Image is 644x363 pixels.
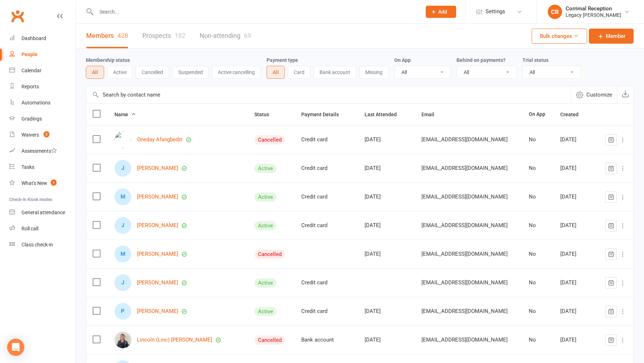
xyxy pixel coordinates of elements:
input: Search... [94,7,416,17]
button: Active cancelling [212,66,261,79]
a: [PERSON_NAME] [137,251,178,257]
div: No [529,194,548,200]
div: No [529,280,548,286]
a: Clubworx [9,7,26,25]
div: Cancelled [254,250,285,259]
div: General attendance [21,210,65,215]
a: Oneday Afangbedzi [137,137,182,143]
a: Automations [9,95,75,111]
div: No [529,137,548,143]
button: All [267,66,285,79]
div: [DATE] [560,165,590,171]
a: Tasks [9,159,75,175]
label: Membership status [86,57,130,63]
div: [DATE] [365,137,409,143]
a: Non-attending69 [200,24,251,48]
span: Member [606,32,625,40]
label: Trial status [522,57,548,63]
div: [DATE] [560,337,590,343]
div: No [529,337,548,343]
a: Dashboard [9,30,75,46]
button: All [86,66,104,79]
a: Lincoln (Linc) [PERSON_NAME] [137,337,212,343]
label: On App [394,57,411,63]
div: Cancelled [254,335,285,345]
div: [DATE] [365,165,409,171]
div: Open Intercom Messenger [7,339,24,356]
label: Payment type [267,57,298,63]
a: [PERSON_NAME] [137,280,178,286]
a: Calendar [9,63,75,79]
div: [DATE] [560,251,590,257]
div: What's New [21,180,47,186]
div: [DATE] [365,308,409,314]
th: On App [522,104,554,125]
div: M [114,188,131,205]
div: [DATE] [365,222,409,229]
div: Active [254,278,277,288]
div: [DATE] [365,194,409,200]
div: [DATE] [560,137,590,143]
div: Dashboard [21,35,46,41]
div: [DATE] [365,251,409,257]
a: General attendance kiosk mode [9,205,75,221]
button: Payment Details [301,110,347,119]
a: Member [589,29,634,44]
div: Active [254,307,277,316]
a: Reports [9,79,75,95]
div: Automations [21,100,50,106]
span: 1 [51,180,57,186]
div: P [114,303,131,320]
label: Behind on payments? [457,57,506,63]
div: Assessments [21,148,57,154]
a: Prospects182 [142,24,185,48]
div: No [529,251,548,257]
input: Search by contact name [86,86,571,103]
div: Class check-in [21,242,53,247]
span: [EMAIL_ADDRESS][DOMAIN_NAME] [421,190,508,203]
div: Roll call [21,226,38,231]
div: Gradings [21,116,42,122]
div: J [114,217,131,234]
button: Name [114,110,136,119]
button: Customize [571,86,617,103]
span: Settings [486,4,505,20]
div: Credit card [301,308,351,314]
div: No [529,222,548,229]
span: [EMAIL_ADDRESS][DOMAIN_NAME] [421,304,508,318]
button: Last Attended [365,110,405,119]
div: Cancelled [254,135,285,144]
div: No [529,165,548,171]
div: Bank account [301,337,351,343]
span: Customize [586,90,612,99]
button: Email [421,110,442,119]
div: Active [254,221,277,230]
div: Corrimal Reception [566,5,621,12]
div: [DATE] [560,194,590,200]
div: Tasks [21,164,34,170]
div: [DATE] [560,222,590,229]
span: Last Attended [365,112,405,117]
div: People [21,51,38,57]
span: Payment Details [301,112,347,117]
span: [EMAIL_ADDRESS][DOMAIN_NAME] [421,161,508,175]
div: Credit card [301,137,351,143]
span: [EMAIL_ADDRESS][DOMAIN_NAME] [421,333,508,347]
span: [EMAIL_ADDRESS][DOMAIN_NAME] [421,276,508,289]
span: 2 [44,131,49,137]
button: Bulk changes [532,29,587,44]
button: Active [107,66,133,79]
span: Created [560,112,586,117]
a: People [9,46,75,63]
a: Roll call [9,221,75,237]
div: [DATE] [365,337,409,343]
a: What's New1 [9,175,75,191]
div: M [114,246,131,263]
div: Active [254,164,277,173]
div: Active [254,192,277,202]
div: [DATE] [560,280,590,286]
div: Credit card [301,165,351,171]
div: Waivers [21,132,39,138]
a: Gradings [9,111,75,127]
div: Credit card [301,194,351,200]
